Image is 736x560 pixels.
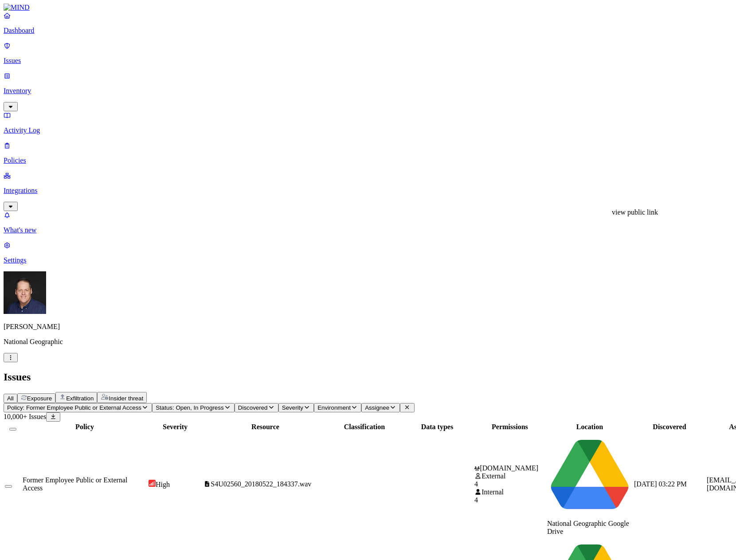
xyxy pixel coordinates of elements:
span: Severity [282,404,303,411]
p: What's new [4,226,732,234]
p: Policies [4,157,732,164]
span: 10,000+ Issues [4,413,46,420]
p: Dashboard [4,27,732,35]
div: Location [547,423,632,431]
img: google-drive [547,433,632,518]
span: S4U02560_20180522_184337.wav [211,480,311,488]
span: Environment [317,404,351,411]
span: Discovered [238,404,268,411]
h2: Issues [4,371,732,383]
button: Select all [9,428,16,431]
p: Inventory [4,87,732,95]
div: [DOMAIN_NAME] [474,464,545,472]
div: 4 [474,496,545,504]
span: All [7,395,14,402]
img: Mark DeCarlo [4,271,46,314]
span: Status: Open, In Progress [156,404,223,411]
div: Resource [204,423,327,431]
img: severity-high [149,480,156,487]
p: Activity Log [4,126,732,134]
span: Former Employee Public or External Access [23,476,127,492]
p: Issues [4,57,732,65]
div: Policy [23,423,147,431]
span: High [156,481,170,488]
span: Assignee [365,404,389,411]
div: Severity [149,423,202,431]
div: Data types [402,423,473,431]
button: Select row [5,485,12,488]
span: Insider threat [109,395,143,402]
img: MIND [4,4,30,12]
p: [PERSON_NAME] [4,323,732,331]
span: Exfiltration [66,395,94,402]
span: National Geographic Google Drive [547,520,629,535]
p: Integrations [4,187,732,195]
div: Classification [329,423,400,431]
div: External [474,472,545,480]
div: Discovered [634,423,705,431]
span: Policy: Former Employee Public or External Access [7,404,141,411]
div: Permissions [474,423,545,431]
p: National Geographic [4,338,732,346]
div: Internal [474,488,545,496]
span: [DATE] 03:22 PM [634,480,687,488]
span: Exposure [27,395,52,402]
div: 4 [474,480,545,488]
p: Settings [4,256,732,264]
div: view public link [612,208,658,216]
